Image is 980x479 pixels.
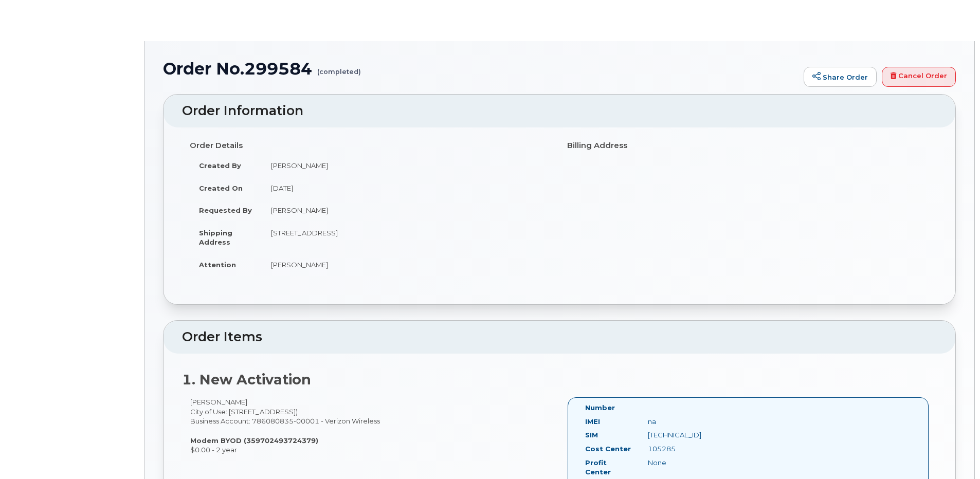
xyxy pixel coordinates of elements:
[882,67,956,87] a: Cancel Order
[262,154,552,177] td: [PERSON_NAME]
[262,222,552,253] td: [STREET_ADDRESS]
[199,161,241,170] strong: Created By
[199,184,243,192] strong: Created On
[262,177,552,199] td: [DATE]
[190,436,318,445] strong: Modem BYOD (359702493724379)
[262,199,552,222] td: [PERSON_NAME]
[163,60,798,78] h1: Order No.299584
[585,430,598,440] label: SIM
[585,417,600,427] label: IMEI
[585,444,631,454] label: Cost Center
[262,253,552,276] td: [PERSON_NAME]
[585,458,632,477] label: Profit Center
[567,141,929,150] h4: Billing Address
[199,206,252,214] strong: Requested By
[640,417,728,427] div: na
[317,60,361,76] small: (completed)
[199,229,232,247] strong: Shipping Address
[182,371,311,388] strong: 1. New Activation
[640,430,728,440] div: [TECHNICAL_ID]
[190,141,552,150] h4: Order Details
[199,261,236,269] strong: Attention
[640,444,728,454] div: 105285
[182,330,937,344] h2: Order Items
[640,458,728,468] div: None
[182,104,937,118] h2: Order Information
[804,67,877,87] a: Share Order
[182,397,559,454] div: [PERSON_NAME] City of Use: [STREET_ADDRESS]) Business Account: 786080835-00001 - Verizon Wireless...
[585,403,615,413] label: Number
